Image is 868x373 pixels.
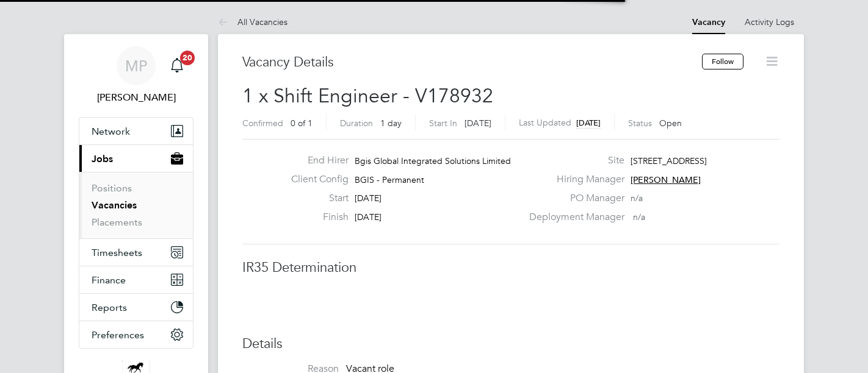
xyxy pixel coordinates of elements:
span: Reports [92,302,127,313]
label: Deployment Manager [522,211,624,224]
span: Timesheets [92,247,142,258]
label: Confirmed [242,118,283,129]
a: Vacancies [92,199,137,211]
button: Follow [702,54,743,69]
label: Hiring Manager [522,173,624,186]
label: Start [281,192,349,205]
span: Open [659,118,682,129]
button: Preferences [79,321,193,348]
span: 20 [180,51,195,65]
button: Finance [79,266,193,293]
label: Status [628,118,652,129]
label: End Hirer [281,154,349,167]
span: Martin Paxman [79,90,193,105]
button: Jobs [79,145,193,172]
a: 20 [165,46,189,85]
span: n/a [631,193,643,204]
label: Client Config [281,173,349,186]
span: [DATE] [576,118,601,128]
h3: IR35 Determination [242,259,779,277]
span: Bgis Global Integrated Solutions Limited [355,155,511,166]
a: Vacancy [692,17,725,27]
button: Reports [79,294,193,321]
button: Network [79,118,193,144]
label: Last Updated [519,117,571,128]
span: Jobs [92,153,113,165]
span: [DATE] [465,118,491,129]
span: 1 x Shift Engineer - V178932 [242,84,493,108]
span: [DATE] [355,193,382,204]
label: Start In [429,118,457,129]
a: Activity Logs [745,16,794,27]
h3: Vacancy Details [242,54,702,71]
button: Timesheets [79,239,193,266]
span: BGIS - Permanent [355,174,424,185]
span: 0 of 1 [291,118,313,129]
span: [STREET_ADDRESS] [631,155,707,166]
label: PO Manager [522,192,624,205]
label: Finish [281,211,349,224]
label: Duration [340,118,373,129]
span: Finance [92,274,126,286]
label: Site [522,154,624,167]
div: Jobs [79,172,193,238]
span: MP [125,58,147,74]
span: [PERSON_NAME] [631,174,701,185]
span: 1 day [380,118,402,129]
span: Network [92,126,130,137]
span: Preferences [92,329,144,341]
span: [DATE] [355,211,382,222]
a: All Vacancies [218,16,288,27]
h3: Details [242,335,779,353]
a: Placements [92,216,142,228]
span: n/a [633,211,645,222]
a: MP[PERSON_NAME] [79,46,193,105]
a: Positions [92,182,132,194]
